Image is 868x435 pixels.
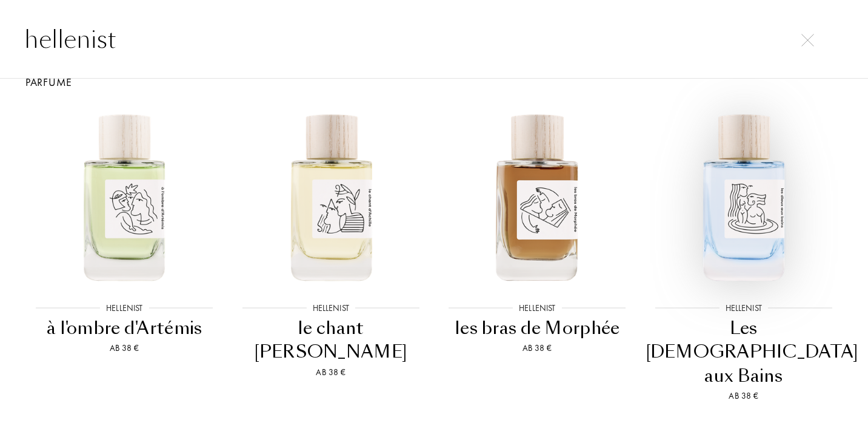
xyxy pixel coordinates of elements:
div: Ab 38 € [439,342,636,355]
div: Ab 38 € [26,342,223,355]
a: les bras de MorphéeHellenistles bras de MorphéeAb 38 € [434,90,641,417]
div: à l'ombre d'Artémis [26,316,223,340]
div: les bras de Morphée [439,316,636,340]
div: Hellenist [513,302,561,315]
div: Hellenist [307,302,355,315]
div: Les [DEMOGRAPHIC_DATA] aux Bains [646,316,843,388]
div: le chant [PERSON_NAME] [233,316,430,364]
div: Parfume [12,74,856,90]
a: le chant d'AchilleHellenistle chant [PERSON_NAME]Ab 38 € [228,90,435,417]
img: à l'ombre d'Artémis [32,103,217,289]
div: Ab 38 € [646,390,843,402]
img: cross.svg [801,34,814,47]
img: Les Dieux aux Bains [651,103,836,289]
div: Hellenist [719,302,768,315]
img: les bras de Morphée [444,103,630,289]
div: Ab 38 € [233,366,430,379]
img: le chant d'Achille [238,103,424,289]
a: Les Dieux aux BainsHellenistLes [DEMOGRAPHIC_DATA] aux BainsAb 38 € [641,90,847,417]
div: Hellenist [100,302,149,315]
a: à l'ombre d'ArtémisHellenistà l'ombre d'ArtémisAb 38 € [21,90,228,417]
